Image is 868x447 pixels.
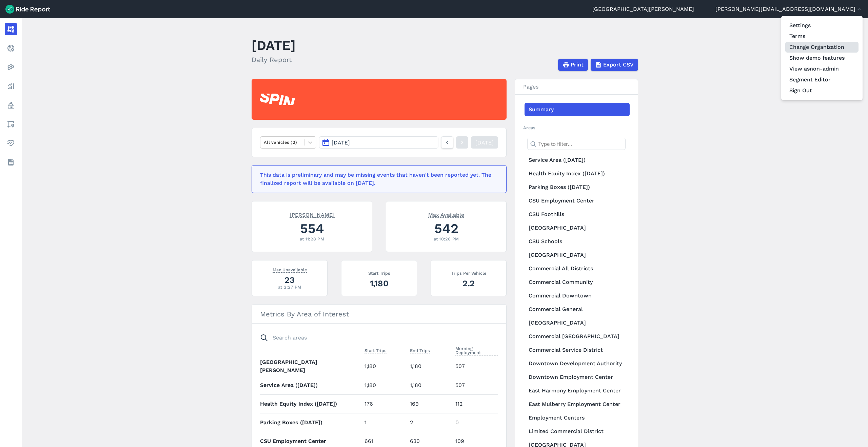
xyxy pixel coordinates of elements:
button: Sign Out [785,85,859,96]
button: View asnon-admin [785,63,859,74]
button: Show demo features [785,53,859,63]
a: Terms [785,31,859,42]
a: Segment Editor [785,74,859,85]
a: Change Organization [785,42,859,53]
a: Settings [785,20,859,31]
